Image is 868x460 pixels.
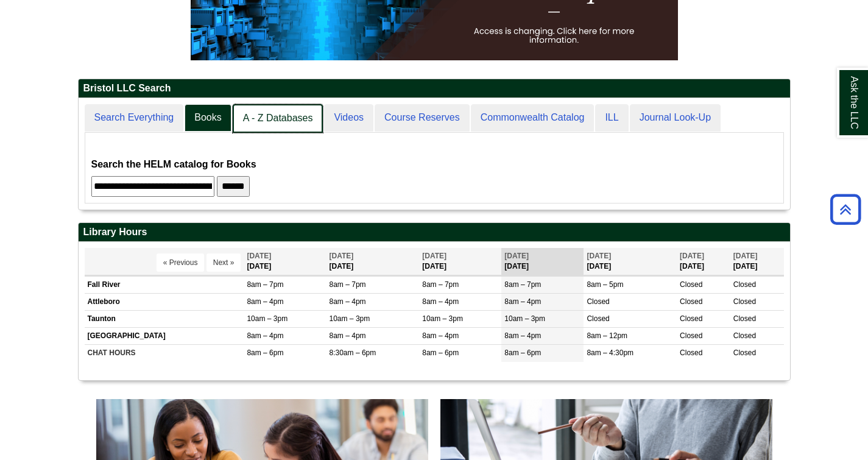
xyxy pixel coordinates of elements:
th: [DATE] [419,248,501,275]
th: [DATE] [584,248,677,275]
span: 10am – 3pm [330,314,370,323]
span: Closed [680,331,702,340]
a: Videos [324,104,373,132]
div: Books [91,139,777,197]
h2: Library Hours [79,223,790,242]
td: Fall River [85,276,244,293]
span: [DATE] [247,252,271,260]
button: « Previous [157,253,205,272]
span: 8am – 4pm [422,331,459,340]
span: Closed [587,314,609,323]
button: Next » [206,253,241,272]
th: [DATE] [244,248,326,275]
a: Books [185,104,231,132]
span: 8am – 4pm [330,331,366,340]
span: [DATE] [330,252,354,260]
th: [DATE] [730,248,784,275]
span: Closed [733,314,756,323]
span: [DATE] [504,252,529,260]
th: [DATE] [501,248,584,275]
span: 8am – 4pm [247,297,283,306]
span: Closed [733,280,756,289]
th: [DATE] [677,248,730,275]
th: [DATE] [326,248,420,275]
span: 8am – 4:30pm [587,349,633,357]
span: 10am – 3pm [247,314,288,323]
span: 10am – 3pm [422,314,463,323]
span: 8am – 7pm [422,280,459,289]
span: 8:30am – 6pm [330,349,376,357]
td: [GEOGRAPHIC_DATA] [85,328,244,345]
span: [DATE] [422,252,446,260]
span: 8am – 6pm [422,349,459,357]
a: Commonwealth Catalog [471,104,595,132]
span: Closed [680,280,702,289]
span: 8am – 4pm [504,331,541,340]
span: 8am – 7pm [247,280,283,289]
a: Journal Look-Up [630,104,721,132]
h2: Bristol LLC Search [79,79,790,98]
a: Back to Top [826,201,865,218]
a: A - Z Databases [233,104,323,133]
span: Closed [680,349,702,357]
span: 8am – 12pm [587,331,627,340]
span: [DATE] [680,252,704,260]
a: Search Everything [85,104,184,132]
span: 8am – 4pm [504,297,541,306]
span: 8am – 6pm [504,349,541,357]
span: Closed [587,297,609,306]
label: Search the HELM catalog for Books [91,156,256,173]
span: Closed [733,331,756,340]
td: Attleboro [85,293,244,310]
span: 8am – 7pm [330,280,366,289]
span: 10am – 3pm [504,314,545,323]
a: ILL [595,104,628,132]
span: 8am – 4pm [247,331,283,340]
span: Closed [733,349,756,357]
span: 8am – 4pm [330,297,366,306]
span: [DATE] [587,252,611,260]
span: [DATE] [733,252,758,260]
span: Closed [680,297,702,306]
span: 8am – 5pm [587,280,623,289]
span: 8am – 7pm [504,280,541,289]
span: 8am – 6pm [247,349,283,357]
a: Course Reserves [375,104,470,132]
td: Taunton [85,311,244,328]
span: Closed [733,297,756,306]
span: Closed [680,314,702,323]
span: 8am – 4pm [422,297,459,306]
td: CHAT HOURS [85,345,244,362]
